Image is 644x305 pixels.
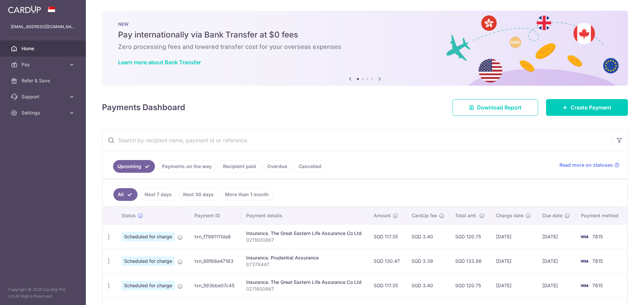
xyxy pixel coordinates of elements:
[546,99,628,116] a: Create Payment
[477,103,522,111] span: Download Report
[576,207,627,224] th: Payment method
[374,212,391,219] span: Amount
[102,130,611,151] input: Search by recipient name, payment id or reference
[140,188,176,201] a: Next 7 days
[542,212,562,219] span: Due date
[121,281,175,290] span: Scheduled for charge
[537,273,576,298] td: [DATE]
[592,283,603,288] span: 7815
[491,249,537,273] td: [DATE]
[21,45,66,52] span: Home
[450,249,491,273] td: SGD 133.86
[450,224,491,249] td: SGD 120.75
[578,257,591,265] img: Bank Card
[118,43,612,51] h6: Zero processing fees and lowered transfer cost for your overseas expenses
[537,249,576,273] td: [DATE]
[189,207,241,224] th: Payment ID
[491,273,537,298] td: [DATE]
[406,249,450,273] td: SGD 3.39
[113,188,138,201] a: All
[189,224,241,249] td: txn_f7991111da8
[21,77,66,84] span: Refer & Save
[412,212,437,219] span: CardUp fee
[592,234,603,239] span: 7815
[368,249,406,273] td: SGD 130.47
[179,188,218,201] a: Next 30 days
[578,233,591,241] img: Bank Card
[578,282,591,290] img: Bank Card
[21,93,66,100] span: Support
[118,29,612,40] h5: Pay internationally via Bank Transfer at $0 fees
[121,232,175,241] span: Scheduled for charge
[189,273,241,298] td: txn_593bbe07c45
[559,162,613,168] span: Read more on statuses
[121,212,136,219] span: Status
[491,224,537,249] td: [DATE]
[592,258,603,264] span: 7815
[559,162,620,168] a: Read more on statuses
[241,207,369,224] th: Payment details
[189,249,241,273] td: txn_98f88e47163
[496,212,524,219] span: Charge date
[246,237,363,243] p: 0211600867
[118,59,201,66] a: Learn more about Bank Transfer
[246,261,363,268] p: 87378447
[158,160,216,173] a: Payments on the way
[571,103,611,111] span: Create Payment
[294,160,326,173] a: Cancelled
[102,101,185,113] h4: Payments Dashboard
[8,5,41,13] img: CardUp
[368,224,406,249] td: SGD 117.35
[21,109,66,116] span: Settings
[246,279,363,286] div: Insurance. The Great Eastern Life Assurance Co Ltd
[219,160,260,173] a: Recipient paid
[246,230,363,237] div: Insurance. The Great Eastern Life Assurance Co Ltd
[11,23,75,30] p: [EMAIL_ADDRESS][DOMAIN_NAME]
[246,254,363,261] div: Insurance. Prudential Assurance
[406,224,450,249] td: SGD 3.40
[406,273,450,298] td: SGD 3.40
[102,11,628,86] img: Bank transfer banner
[121,256,175,266] span: Scheduled for charge
[246,286,363,292] p: 0211600867
[113,160,155,173] a: Upcoming
[450,273,491,298] td: SGD 120.75
[21,61,66,68] span: Pay
[221,188,273,201] a: More than 1 month
[118,21,612,27] p: NEW
[537,224,576,249] td: [DATE]
[452,99,538,116] a: Download Report
[368,273,406,298] td: SGD 117.35
[263,160,291,173] a: Overdue
[455,212,477,219] span: Total amt.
